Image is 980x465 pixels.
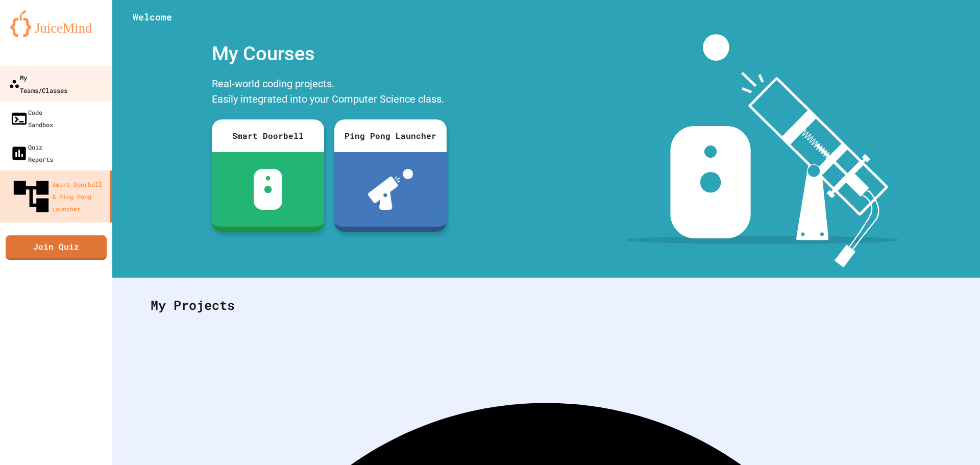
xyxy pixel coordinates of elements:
div: My Courses [207,34,452,74]
div: Smart Doorbell [212,119,324,152]
div: Smart Doorbell & Ping Pong Launcher [10,176,106,217]
img: logo-orange.svg [10,10,102,37]
a: Join Quiz [6,235,107,260]
div: Quiz Reports [10,141,53,165]
div: Code Sandbox [10,106,53,131]
img: banner-image-my-projects.png [626,34,900,267]
img: ppl-with-ball.png [368,169,413,210]
img: sdb-white.svg [254,169,283,210]
div: My Teams/Classes [9,71,67,96]
div: My Projects [140,285,952,325]
div: Ping Pong Launcher [334,119,447,152]
div: Real-world coding projects. Easily integrated into your Computer Science class. [207,74,452,112]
